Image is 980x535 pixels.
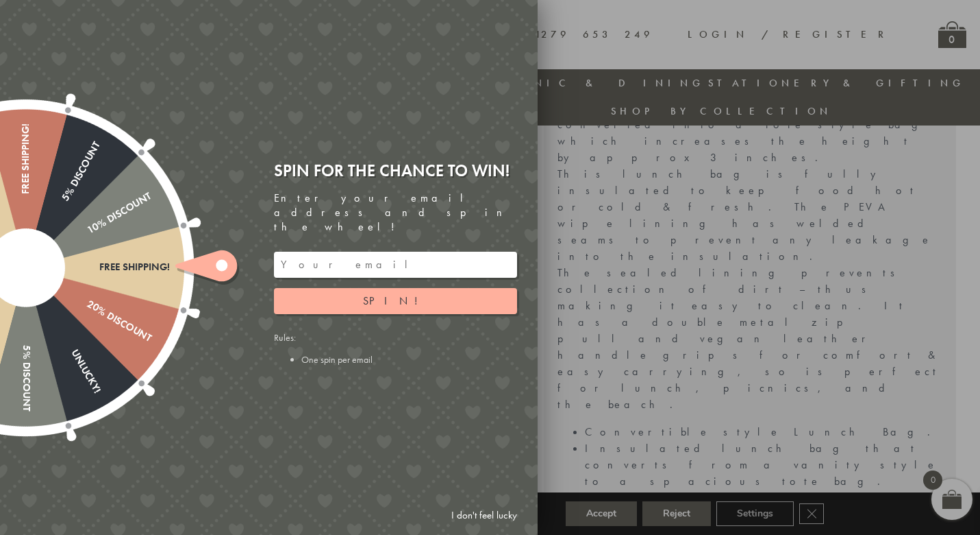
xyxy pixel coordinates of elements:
[274,331,517,366] div: Rules:
[274,191,517,234] div: Enter your email address and spin the wheel!
[274,252,517,278] input: Your email
[23,191,153,273] div: 10% Discount
[301,353,517,366] li: One spin per email
[21,265,103,395] div: Unlucky!
[363,294,428,308] span: Spin!
[274,160,517,181] div: Spin for the chance to win!
[274,288,517,314] button: Spin!
[20,267,32,412] div: 5% Discount
[21,140,103,270] div: 5% Discount
[444,503,524,528] a: I don't feel lucky
[23,263,153,345] div: 20% Discount
[26,261,170,273] div: Free shipping!
[20,123,32,267] div: Free shipping!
